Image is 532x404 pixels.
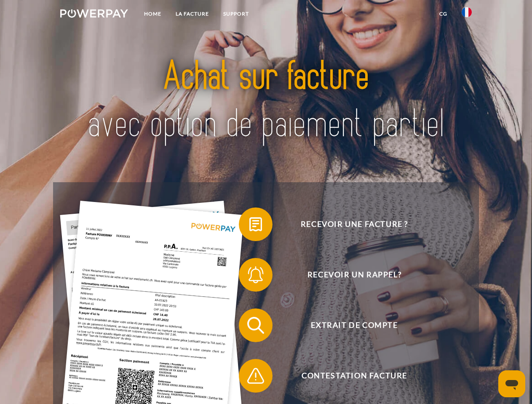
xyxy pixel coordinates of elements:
span: Extrait de compte [251,308,457,342]
span: Contestation Facture [251,359,457,393]
button: Recevoir un rappel? [239,258,458,292]
img: qb_warning.svg [245,365,266,386]
button: Extrait de compte [239,308,458,342]
span: Recevoir une facture ? [251,207,457,241]
img: title-powerpay_fr.svg [80,40,452,161]
img: qb_bell.svg [245,264,266,285]
a: Support [216,6,256,21]
a: Home [137,6,168,21]
img: qb_bill.svg [245,214,266,235]
span: Recevoir un rappel? [251,258,457,292]
button: Recevoir une facture ? [239,207,458,241]
img: logo-powerpay-white.svg [60,9,128,18]
a: LA FACTURE [168,6,216,21]
img: fr [462,7,472,17]
button: Contestation Facture [239,359,458,393]
iframe: Bouton de lancement de la fenêtre de messagerie [498,370,525,397]
a: CG [432,6,454,21]
img: qb_search.svg [245,315,266,336]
